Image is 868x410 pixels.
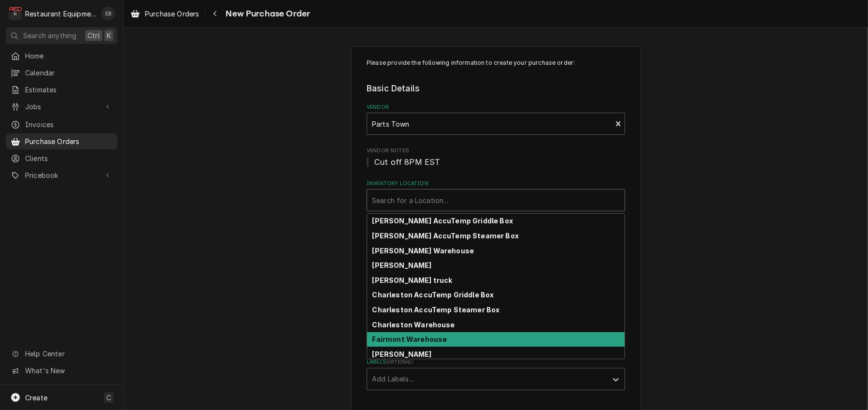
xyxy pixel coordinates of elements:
strong: Charleston AccuTemp Griddle Box [372,291,494,299]
a: Calendar [6,65,117,81]
span: Invoices [25,119,113,130]
strong: [PERSON_NAME] Warehouse [372,247,474,255]
legend: Basic Details [367,82,625,95]
span: Help Center [25,349,112,359]
label: Inventory Location [367,180,625,188]
div: R [9,7,22,20]
a: Go to Jobs [6,99,117,115]
span: Ctrl [87,30,100,41]
a: Go to What's New [6,363,117,379]
strong: [PERSON_NAME] AccuTemp Steamer Box [372,232,519,240]
span: Cut off 8PM EST [374,157,440,167]
span: New Purchase Order [223,7,310,20]
strong: Fairmont Warehouse [372,335,447,343]
span: Search anything [23,30,76,41]
span: Vendor Notes [367,147,625,155]
a: Home [6,48,117,64]
a: Estimates [6,82,117,98]
button: Search anythingCtrlK [6,27,117,44]
strong: [PERSON_NAME] truck [372,276,453,284]
span: Jobs [25,102,98,112]
a: Clients [6,150,117,166]
a: Invoices [6,117,117,132]
a: Purchase Orders [127,6,203,22]
div: EB [101,7,115,20]
a: Go to Pricebook [6,167,117,183]
strong: [PERSON_NAME] [372,261,432,269]
a: Purchase Orders [6,133,117,149]
div: Restaurant Equipment Diagnostics's Avatar [9,7,22,20]
span: Calendar [25,68,113,78]
label: Vendor [367,103,625,111]
span: Vendor Notes [367,156,625,168]
p: Please provide the following information to create your purchase order: [367,59,625,67]
div: Inventory Location [367,180,625,211]
div: Emily Bird's Avatar [101,7,115,20]
div: Restaurant Equipment Diagnostics [25,9,96,19]
strong: Charleston Warehouse [372,321,455,329]
span: K [107,30,111,41]
span: Clients [25,153,113,163]
button: Navigate back [207,6,223,21]
span: ( optional ) [386,359,413,365]
div: Vendor [367,103,625,135]
span: Purchase Orders [145,9,199,19]
span: Pricebook [25,170,98,180]
div: Vendor Notes [367,147,625,168]
a: Go to Help Center [6,346,117,362]
strong: [PERSON_NAME] [372,350,432,358]
div: Labels [367,358,625,390]
span: C [106,393,111,403]
div: Purchase Order Create/Update Form [367,59,625,390]
strong: Charleston AccuTemp Steamer Box [372,306,500,314]
span: Purchase Orders [25,136,113,146]
label: Labels [367,358,625,366]
span: Home [25,51,113,61]
strong: [PERSON_NAME] AccuTemp Griddle Box [372,217,513,225]
span: Create [25,394,47,402]
span: What's New [25,366,112,376]
span: Estimates [25,85,113,95]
